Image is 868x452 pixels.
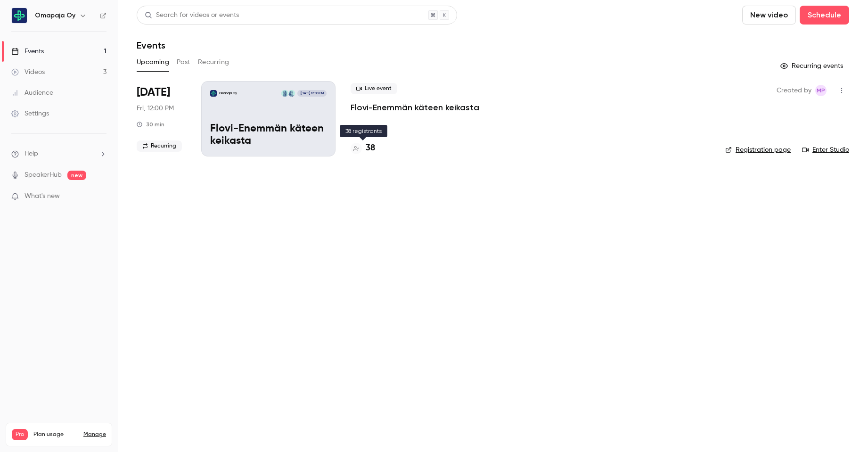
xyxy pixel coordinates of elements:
[288,90,295,97] img: Maaret Peltoniemi
[33,431,78,438] span: Plan usage
[800,6,849,25] button: Schedule
[25,191,60,201] span: What's new
[802,145,849,155] a: Enter Studio
[83,431,106,438] a: Manage
[35,11,75,20] h6: Omapaja Oy
[776,58,849,74] button: Recurring events
[817,85,825,96] span: MP
[297,90,326,97] span: [DATE] 12:00 PM
[67,171,86,180] span: new
[137,81,186,156] div: Sep 19 Fri, 12:00 PM (Europe/Helsinki)
[11,47,44,56] div: Events
[137,85,170,100] span: [DATE]
[201,81,336,156] a: Flovi-Enemmän käteen keikastaOmapaja OyMaaret PeltoniemiEveliina Pannula[DATE] 12:00 PMFlovi-Enem...
[351,142,375,155] a: 38
[11,149,106,159] li: help-dropdown-opener
[137,121,164,128] div: 30 min
[25,149,38,159] span: Help
[351,83,397,94] span: Live event
[11,67,45,77] div: Videos
[198,55,229,70] button: Recurring
[137,140,182,152] span: Recurring
[725,145,791,155] a: Registration page
[219,91,237,96] p: Omapaja Oy
[210,123,327,148] p: Flovi-Enemmän käteen keikasta
[11,109,49,118] div: Settings
[11,88,53,98] div: Audience
[742,6,796,25] button: New video
[25,170,62,180] a: SpeakerHub
[95,192,106,201] iframe: Noticeable Trigger
[177,55,190,70] button: Past
[12,429,28,440] span: Pro
[137,104,174,113] span: Fri, 12:00 PM
[145,10,239,20] div: Search for videos or events
[366,142,375,155] h4: 38
[12,8,27,23] img: Omapaja Oy
[777,85,811,96] span: Created by
[815,85,827,96] span: Maaret Peltoniemi
[351,102,479,113] a: Flovi-Enemmän käteen keikasta
[137,55,169,70] button: Upcoming
[210,90,217,97] img: Flovi-Enemmän käteen keikasta
[137,40,165,51] h1: Events
[281,90,288,97] img: Eveliina Pannula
